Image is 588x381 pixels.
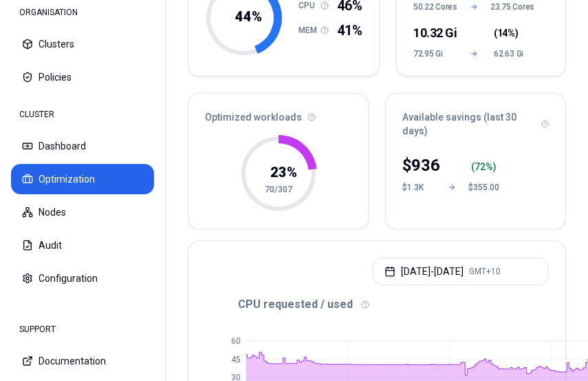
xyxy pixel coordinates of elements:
button: Documentation [11,346,154,376]
p: 72 [475,160,486,174]
button: Nodes [11,197,154,227]
h1: MEM [298,25,320,36]
div: $1.3K [402,182,435,193]
p: 936 [411,154,440,176]
button: Clusters [11,29,154,59]
div: CLUSTER [11,101,154,128]
div: Available savings (last 30 days) [386,94,565,146]
tspan: 45 [231,355,241,364]
span: 50.22 Cores [413,1,457,12]
tspan: 60 [231,336,241,346]
span: ( ) [494,26,518,40]
tspan: 44 % [235,8,262,25]
span: 72.95 Gi [413,48,454,59]
div: $ [402,154,440,176]
button: Audit [11,230,154,260]
div: 10.32 Gi [413,23,454,43]
button: Policies [11,62,154,92]
button: Configuration [11,263,154,294]
div: $355.00 [468,182,501,193]
span: 23.75 Cores [490,1,534,12]
span: 41% [337,21,362,40]
tspan: 70/307 [265,185,292,194]
div: ( %) [471,160,502,174]
button: Dashboard [11,131,154,161]
div: SUPPORT [11,316,154,343]
span: 14% [497,26,515,40]
button: [DATE]-[DATE]GMT+10 [373,258,549,285]
tspan: 23 % [270,164,296,181]
span: GMT+10 [469,266,501,277]
div: Optimized workloads [188,94,368,132]
button: Optimization [11,164,154,194]
span: 62.63 Gi [494,48,534,59]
